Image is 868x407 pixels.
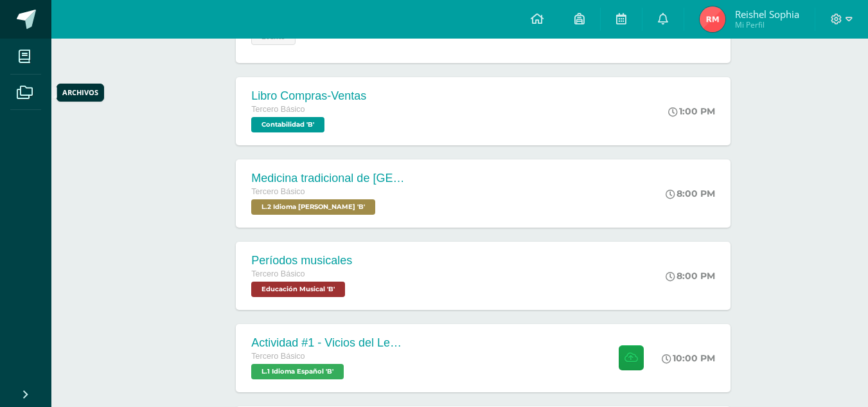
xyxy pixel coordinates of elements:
[700,6,725,32] img: 0b318f98f042d2ed662520fecf106ed1.png
[735,19,799,30] span: Mi Perfil
[666,188,715,199] div: 8:00 PM
[251,117,324,132] span: Contabilidad 'B'
[666,270,715,282] div: 8:00 PM
[251,364,344,379] span: L.1 Idioma Español 'B'
[251,172,405,185] div: Medicina tradicional de [GEOGRAPHIC_DATA]
[668,105,715,117] div: 1:00 PM
[251,89,366,103] div: Libro Compras-Ventas
[251,352,305,361] span: Tercero Básico
[735,8,799,21] span: Reishel Sophia
[662,352,715,364] div: 10:00 PM
[251,282,345,297] span: Educación Musical 'B'
[251,269,305,278] span: Tercero Básico
[62,87,98,97] div: Archivos
[251,336,405,350] div: Actividad #1 - Vicios del LenguaJe
[251,187,305,196] span: Tercero Básico
[251,254,352,267] div: Períodos musicales
[251,199,375,215] span: L.2 Idioma Maya Kaqchikel 'B'
[251,105,305,114] span: Tercero Básico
